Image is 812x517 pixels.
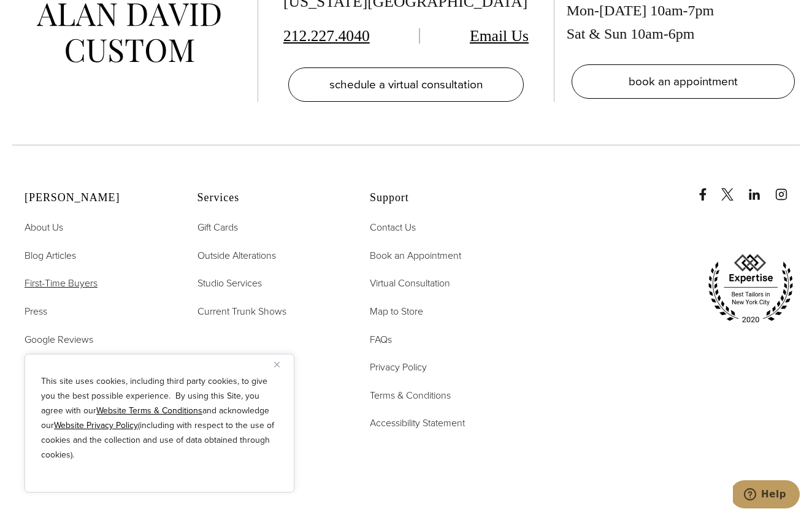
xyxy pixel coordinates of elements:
h2: [PERSON_NAME] [25,191,167,205]
img: Close [274,362,280,367]
span: First-Time Buyers [25,276,98,290]
span: Privacy Policy [370,360,427,374]
h2: Support [370,191,512,205]
img: expertise, best tailors in new york city 2020 [702,250,800,328]
span: schedule a virtual consultation [329,75,483,93]
a: FAQs [370,332,392,348]
span: Studio Services [197,276,262,290]
span: Gift Cards [197,220,238,234]
a: Website Terms & Conditions [96,404,202,417]
span: Terms & Conditions [370,388,451,402]
span: Outside Alterations [197,248,276,262]
a: Studio Services [197,275,262,291]
span: Map to Store [370,304,423,318]
a: x/twitter [721,176,746,201]
h2: Services [197,191,340,205]
a: 212.227.4040 [283,27,370,45]
a: Book an Appointment [370,248,461,264]
span: Press [25,304,47,318]
a: Terms & Conditions [370,388,451,404]
nav: Alan David Footer Nav [25,220,167,403]
a: About Us [25,220,63,236]
img: alan david custom [37,3,221,63]
a: Outside Alterations [197,248,276,264]
a: instagram [775,176,800,201]
a: linkedin [748,176,773,201]
button: Close [274,357,289,372]
a: Email Us [470,27,529,45]
a: Press [25,304,47,320]
a: First-Time Buyers [25,275,98,291]
a: Blog Articles [25,248,76,264]
span: Virtual Consultation [370,276,450,290]
span: Google Reviews [25,332,93,347]
nav: Services Footer Nav [197,220,340,319]
a: Map to Store [370,304,423,320]
a: Privacy Policy [370,359,427,375]
a: Current Trunk Shows [197,304,286,320]
nav: Support Footer Nav [370,220,512,431]
a: schedule a virtual consultation [288,67,524,102]
a: Gift Cards [197,220,238,236]
a: Website Privacy Policy [54,419,138,432]
iframe: Opens a widget where you can chat to one of our agents [733,480,800,511]
span: Contact Us [370,220,416,234]
span: Blog Articles [25,248,76,262]
span: Book an Appointment [370,248,461,262]
a: book an appointment [572,64,795,99]
span: FAQs [370,332,392,347]
a: Accessibility Statement [370,415,465,431]
p: This site uses cookies, including third party cookies, to give you the best possible experience. ... [41,374,278,462]
a: Virtual Consultation [370,275,450,291]
a: Contact Us [370,220,416,236]
a: Google Reviews [25,332,93,348]
span: About Us [25,220,63,234]
span: book an appointment [629,72,738,90]
span: Accessibility Statement [370,416,465,430]
a: Facebook [697,176,719,201]
span: Current Trunk Shows [197,304,286,318]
